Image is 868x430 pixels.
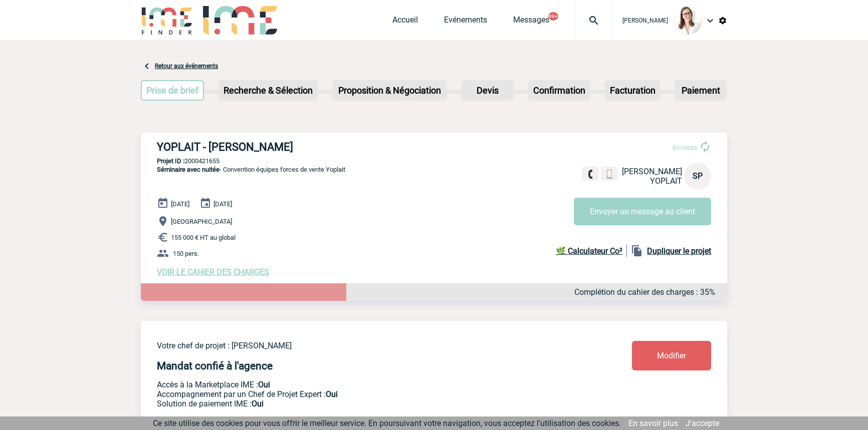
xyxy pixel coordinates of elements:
[650,176,682,186] span: YOPLAIT
[157,267,269,277] a: VOIR LE CAHIER DES CHARGES
[213,200,232,208] span: [DATE]
[556,245,627,257] a: 🌿 Calculateur Co²
[157,141,458,153] h3: YOPLAIT - [PERSON_NAME]
[333,81,446,100] p: Proposition & Négociation
[556,246,622,256] b: 🌿 Calculateur Co²
[605,170,614,179] img: portable.png
[444,15,487,29] a: Evénements
[157,166,220,173] span: Séminaire avec nuitée
[392,15,418,29] a: Accueil
[586,170,595,179] img: fixe.png
[157,399,573,408] p: Conformité aux process achat client, Prise en charge de la facturation, Mutualisation de plusieur...
[686,418,719,428] a: J'accepte
[693,171,703,181] span: SP
[513,15,549,29] a: Messages
[622,17,668,24] span: [PERSON_NAME]
[548,12,558,21] button: 99+
[631,245,643,257] img: file_copy-black-24dp.png
[157,341,573,350] p: Votre chef de projet : [PERSON_NAME]
[171,234,236,241] span: 155 000 € HT au global
[673,144,697,151] span: En cours
[676,81,726,100] p: Paiement
[171,200,189,208] span: [DATE]
[529,81,589,100] p: Confirmation
[574,198,711,225] button: Envoyer un message au client
[606,81,660,100] p: Facturation
[220,81,317,100] p: Recherche & Sélection
[173,250,199,257] span: 150 pers.
[157,380,573,389] p: Accès à la Marketplace IME :
[622,167,682,176] span: [PERSON_NAME]
[628,418,678,428] a: En savoir plus
[463,81,513,100] p: Devis
[155,63,218,70] a: Retour aux événements
[153,418,621,428] span: Ce site utilise des cookies pour vous offrir le meilleur service. En poursuivant votre navigation...
[157,389,573,399] p: Prestation payante
[674,7,702,35] img: 122719-0.jpg
[141,6,193,35] img: IME-Finder
[647,246,711,256] b: Dupliquer le projet
[157,157,184,165] b: Projet ID :
[141,157,727,165] p: 2000421655
[157,166,345,173] span: - Convention équipes forces de vente Yoplait
[326,389,338,399] b: Oui
[157,360,273,372] h4: Mandat confié à l'agence
[258,380,270,389] b: Oui
[171,218,232,225] span: [GEOGRAPHIC_DATA]
[657,351,686,360] span: Modifier
[252,399,264,408] b: Oui
[142,81,203,100] p: Prise de brief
